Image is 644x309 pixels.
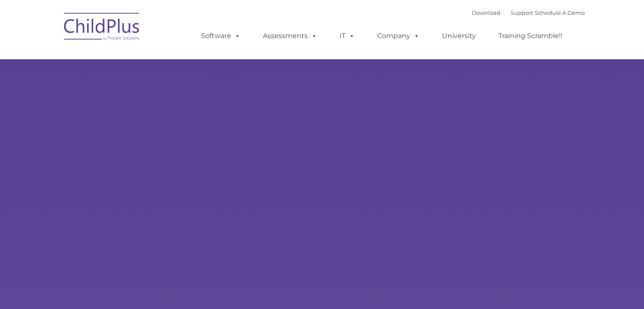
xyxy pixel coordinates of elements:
a: Support [511,9,533,16]
a: Assessments [254,28,326,44]
a: Company [369,28,428,44]
a: Download [472,9,500,16]
font: | [472,9,585,16]
a: University [434,28,484,44]
img: ChildPlus by Procare Solutions [60,7,144,49]
a: Training Scramble!! [490,28,571,44]
a: IT [331,28,363,44]
a: Schedule A Demo [535,9,585,16]
a: Software [193,28,249,44]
